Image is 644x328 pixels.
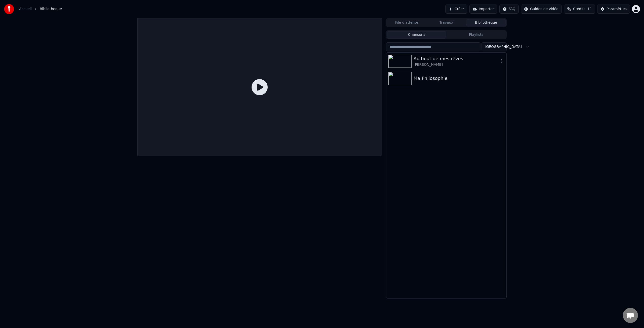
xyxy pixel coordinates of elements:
[387,19,427,26] button: File d'attente
[19,7,62,12] nav: breadcrumb
[521,5,562,14] button: Guides de vidéo
[469,5,497,14] button: Importer
[446,31,506,39] button: Playlists
[19,7,32,12] a: Accueil
[499,5,519,14] button: FAQ
[573,7,585,12] span: Crédits
[607,7,627,12] div: Paramètres
[40,7,62,12] span: Bibliothèque
[387,31,447,39] button: Chansons
[485,44,522,49] span: [GEOGRAPHIC_DATA]
[623,308,638,323] div: Ouvrir le chat
[414,62,499,67] div: [PERSON_NAME]
[414,75,504,82] div: Ma Philosophie
[4,4,14,14] img: youka
[564,5,595,14] button: Crédits11
[427,19,466,26] button: Travaux
[597,5,630,14] button: Paramètres
[466,19,506,26] button: Bibliothèque
[445,5,467,14] button: Créer
[414,55,499,62] div: Au bout de mes rêves
[587,7,592,12] span: 11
